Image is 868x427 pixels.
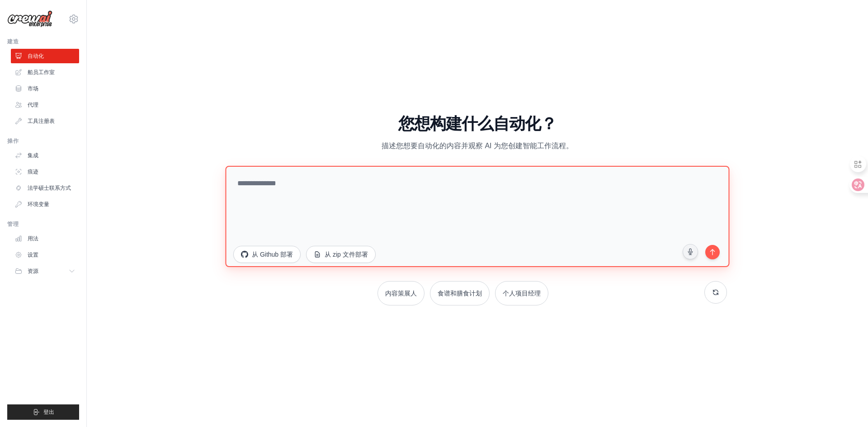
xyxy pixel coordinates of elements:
[11,181,79,195] a: 法学硕士联系方式
[28,102,38,108] font: 代理
[7,38,19,45] font: 建造
[28,69,55,75] font: 船员工作室
[430,281,490,305] button: 食谱和膳食计划
[28,169,38,175] font: 痕迹
[382,142,573,150] font: 描述您想要自动化的内容并观察 AI 为您创建智能工作流程。
[11,98,79,112] a: 代理
[28,118,55,124] font: 工具注册表
[11,197,79,211] a: 环境变量
[385,290,417,297] font: 内容策展人
[823,384,868,427] iframe: 聊天小工具
[503,290,541,297] font: 个人项目经理
[28,185,71,191] font: 法学硕士联系方式
[28,201,49,207] font: 环境变量
[325,251,368,258] font: 从 zip 文件部署
[233,246,301,263] button: 从 Github 部署
[28,53,44,59] font: 自动化
[11,65,79,80] a: 船员工作室
[7,404,79,420] button: 登出
[11,148,79,163] a: 集成
[11,49,79,63] a: 自动化
[11,231,79,246] a: 用法
[495,281,548,305] button: 个人项目经理
[438,290,482,297] font: 食谱和膳食计划
[7,10,52,28] img: 标识
[28,235,38,242] font: 用法
[7,138,19,144] font: 操作
[11,81,79,96] a: 市场
[11,264,79,278] button: 资源
[252,251,293,258] font: 从 Github 部署
[11,248,79,262] a: 设置
[28,85,38,92] font: 市场
[28,252,38,258] font: 设置
[823,384,868,427] div: 聊天小组件
[28,268,38,274] font: 资源
[11,164,79,179] a: 痕迹
[377,281,425,305] button: 内容策展人
[28,152,38,159] font: 集成
[11,114,79,128] a: 工具注册表
[43,409,54,415] font: 登出
[398,114,556,133] font: 您想构建什么自动化？
[7,221,19,227] font: 管理
[306,246,376,263] button: 从 zip 文件部署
